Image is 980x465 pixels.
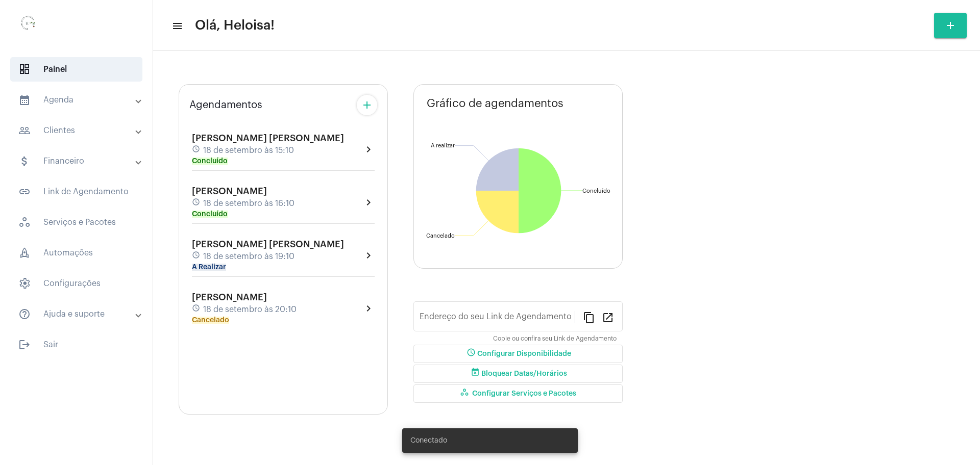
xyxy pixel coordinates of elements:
mat-icon: sidenav icon [18,155,31,167]
mat-expansion-panel-header: sidenav iconFinanceiro [6,149,153,173]
mat-icon: chevron_right [362,302,375,315]
mat-icon: schedule [192,145,201,156]
input: Link [420,314,575,323]
mat-panel-title: Agenda [18,94,136,106]
span: 18 de setembro às 19:10 [203,252,295,261]
mat-icon: event_busy [469,368,481,380]
mat-icon: chevron_right [362,196,375,209]
mat-icon: schedule [192,198,201,209]
mat-icon: content_copy [583,311,595,323]
span: Olá, Heloisa! [195,17,275,34]
span: sidenav icon [18,247,31,259]
mat-icon: sidenav icon [18,308,31,320]
span: Configurar Serviços e Pacotes [460,390,576,397]
span: Sair [10,332,142,357]
mat-icon: open_in_new [602,311,614,323]
mat-icon: schedule [192,251,201,262]
span: Configurar Disponibilidade [465,350,571,357]
span: [PERSON_NAME] [PERSON_NAME] [192,134,344,143]
mat-hint: Copie ou confira seu Link de Agendamento [493,335,617,343]
mat-chip: Concluído [192,211,228,218]
mat-icon: schedule [465,348,477,360]
text: A realizar [431,143,455,148]
mat-expansion-panel-header: sidenav iconAgenda [6,88,153,112]
span: [PERSON_NAME] [192,293,267,302]
mat-panel-title: Financeiro [18,155,136,167]
mat-icon: add [361,99,373,111]
span: 18 de setembro às 15:10 [203,146,294,155]
mat-icon: sidenav icon [18,124,31,137]
mat-icon: chevron_right [362,143,375,156]
mat-expansion-panel-header: sidenav iconClientes [6,118,153,143]
span: 18 de setembro às 20:10 [203,305,297,314]
span: Bloquear Datas/Horários [469,370,567,377]
text: Cancelado [426,233,455,239]
mat-icon: workspaces_outlined [460,387,472,400]
mat-panel-title: Clientes [18,124,136,137]
mat-icon: sidenav icon [171,20,182,32]
mat-chip: A Realizar [192,264,226,271]
span: Painel [10,57,142,82]
mat-chip: Cancelado [192,317,229,324]
span: [PERSON_NAME] [192,187,267,196]
mat-icon: schedule [192,304,201,315]
span: sidenav icon [18,277,31,290]
span: Automações [10,241,142,265]
span: Serviços e Pacotes [10,210,142,235]
button: Configurar Serviços e Pacotes [413,384,623,403]
span: Agendamentos [189,99,262,111]
mat-expansion-panel-header: sidenav iconAjuda e suporte [6,302,153,326]
mat-icon: sidenav icon [18,339,31,351]
button: Bloquear Datas/Horários [413,365,623,383]
span: Link de Agendamento [10,179,142,204]
span: [PERSON_NAME] [PERSON_NAME] [192,240,344,249]
span: sidenav icon [18,216,31,228]
mat-panel-title: Ajuda e suporte [18,308,136,320]
span: sidenav icon [18,63,31,75]
span: Configurações [10,271,142,296]
mat-chip: Concluído [192,158,228,165]
mat-icon: sidenav icon [18,186,31,198]
button: Configurar Disponibilidade [413,345,623,363]
span: 18 de setembro às 16:10 [203,199,295,208]
mat-icon: add [944,19,957,32]
img: 0d939d3e-dcd2-0964-4adc-7f8e0d1a206f.png [8,5,49,46]
mat-icon: chevron_right [362,249,375,262]
mat-icon: sidenav icon [18,94,31,106]
span: Conectado [410,435,447,446]
text: Concluído [582,188,610,194]
span: Gráfico de agendamentos [427,97,563,110]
